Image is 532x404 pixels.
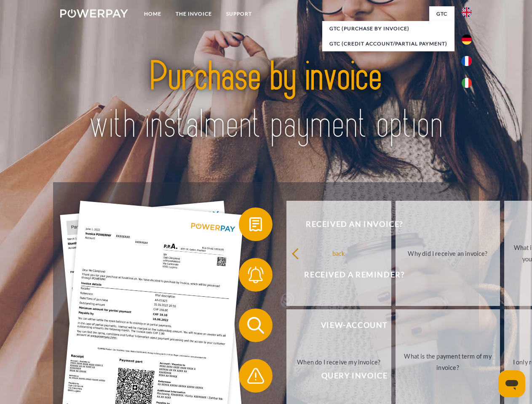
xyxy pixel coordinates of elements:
a: Home [137,6,168,21]
img: qb_search.svg [245,315,266,336]
div: back [291,247,386,259]
button: Query Invoice [239,359,458,393]
a: GTC (Purchase by invoice) [322,21,454,36]
img: fr [462,56,472,66]
button: View-Account [239,308,458,342]
img: de [462,35,472,45]
img: qb_warning.svg [245,365,266,386]
button: Received an invoice? [239,207,458,241]
a: GTC (Credit account/partial payment) [322,36,454,51]
iframe: Button to launch messaging window [498,370,525,397]
img: logo-powerpay-white.svg [60,9,128,18]
a: THE INVOICE [168,6,219,21]
div: What is the payment term of my invoice? [401,351,495,373]
button: Received a reminder? [239,258,458,292]
a: Support [219,6,259,21]
img: it [462,78,472,88]
img: qb_bill.svg [245,214,266,235]
img: qb_bell.svg [245,264,266,285]
div: Why did I receive an invoice? [401,247,495,259]
img: en [462,7,472,17]
img: title-powerpay_en.svg [80,40,452,161]
div: When do I receive my invoice? [291,356,386,367]
a: GTC [429,6,454,21]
